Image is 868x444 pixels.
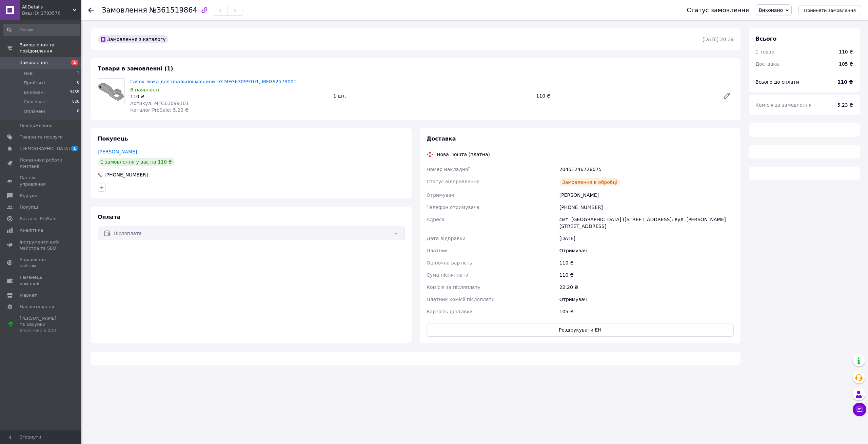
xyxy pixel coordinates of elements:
[755,61,779,67] span: Доставка
[427,205,479,210] span: Телефон отримувача
[70,89,79,96] span: 3455
[130,101,189,106] span: Артикул: MFG63099101
[77,108,79,114] span: 0
[837,102,853,108] span: 5.23 ₴
[130,107,189,113] span: Каталог ProSale: 5.23 ₴
[331,91,534,101] div: 1 шт.
[98,135,128,142] span: Покупець
[24,108,45,114] span: Оплачені
[558,257,735,269] div: 110 ₴
[98,214,120,220] span: Оплата
[755,102,812,108] span: Комісія за замовлення
[533,91,717,101] div: 110 ₴
[755,36,776,42] span: Всього
[71,60,78,65] span: 1
[20,327,63,334] div: Prom мікс 6 000
[98,79,124,105] img: Гачок люка для пральної машини LG MFG63099101, MFG62579001
[149,6,197,14] span: №361519864
[853,403,866,416] button: Чат з покупцем
[20,157,63,169] span: Показники роботи компанії
[77,80,79,86] span: 0
[20,274,63,287] span: Гаманець компанії
[20,239,63,251] span: Інструменти веб-майстра та SEO
[20,146,70,152] span: [DEMOGRAPHIC_DATA]
[427,260,472,266] span: Оціночна вартість
[22,10,81,16] div: Ваш ID: 2783576
[24,70,34,77] span: Нові
[20,193,37,199] span: Відгуки
[558,201,735,213] div: [PHONE_NUMBER]
[20,123,53,129] span: Повідомлення
[130,93,328,100] div: 110 ₴
[558,269,735,281] div: 110 ₴
[798,5,861,15] button: Прийняти замовлення
[558,281,735,293] div: 22.20 ₴
[427,248,448,253] span: Платник
[427,217,445,222] span: Адреса
[20,292,37,298] span: Маркет
[839,48,853,55] div: 110 ₴
[558,213,735,232] div: смт. [GEOGRAPHIC_DATA] ([STREET_ADDRESS]: вул. [PERSON_NAME][STREET_ADDRESS]
[558,232,735,245] div: [DATE]
[104,171,149,178] div: [PHONE_NUMBER]
[427,192,454,198] span: Отримувач
[687,7,749,14] div: Статус замовлення
[130,79,297,84] a: Гачок люка для пральної машини LG MFG63099101, MFG62579001
[98,149,137,154] a: [PERSON_NAME]
[558,189,735,201] div: [PERSON_NAME]
[427,297,495,302] span: Платник комісії післяплати
[20,216,56,222] span: Каталог ProSale
[3,24,80,36] input: Пошук
[24,99,47,105] span: Скасовані
[558,245,735,257] div: Отримувач
[427,309,473,314] span: Вартість доставки
[427,284,480,290] span: Комісія за післяплату
[427,179,479,184] span: Статус відправлення
[720,89,734,103] a: Редагувати
[24,89,45,96] span: Виконані
[427,236,466,241] span: Дата відправки
[77,70,79,77] span: 1
[427,167,470,172] span: Номер накладної
[20,60,48,66] span: Замовлення
[20,257,63,269] span: Управління сайтом
[755,49,774,55] span: 1 товар
[435,151,492,158] div: Нова Пошта (платна)
[20,227,43,233] span: Аналітика
[759,7,783,13] span: Виконано
[558,293,735,305] div: Отримувач
[24,80,45,86] span: Прийняті
[98,158,175,166] div: 1 замовлення у вас на 110 ₴
[558,163,735,175] div: 20451246728075
[20,175,63,187] span: Панель управління
[102,6,147,14] span: Замовлення
[703,37,734,42] time: [DATE] 20:39
[20,134,63,140] span: Товари та послуги
[755,79,799,85] span: Всього до сплати
[72,99,79,105] span: 826
[20,42,81,54] span: Замовлення та повідомлення
[835,57,857,71] div: 105 ₴
[558,305,735,318] div: 105 ₴
[427,135,456,142] span: Доставка
[427,272,469,278] span: Сума післяплати
[20,204,38,210] span: Покупці
[98,35,169,43] div: Замовлення з каталогу
[804,8,856,13] span: Прийняти замовлення
[20,304,54,310] span: Налаштування
[559,178,620,186] div: Замовлення в обробці
[837,79,853,85] b: 110 ₴
[71,146,78,151] span: 1
[427,323,734,337] button: Роздрукувати ЕН
[98,65,173,72] span: Товари в замовленні (1)
[130,87,159,92] span: В наявності
[20,315,63,334] span: [PERSON_NAME] та рахунки
[22,4,73,10] span: AllDetails
[88,7,94,14] div: Повернутися назад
